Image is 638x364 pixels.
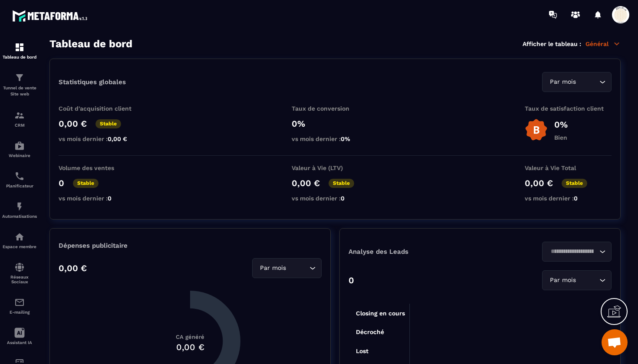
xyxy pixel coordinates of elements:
p: Assistant IA [2,340,37,345]
tspan: Closing en cours [356,310,405,317]
img: email [14,297,25,308]
p: 0,00 € [525,178,553,188]
span: Par mois [258,263,288,273]
p: Planificateur [2,184,37,188]
p: vs mois dernier : [59,195,145,202]
img: scheduler [14,171,25,181]
p: Statistiques globales [59,78,126,86]
p: Volume des ventes [59,164,145,171]
img: logo [12,8,90,24]
p: Stable [73,179,99,188]
p: 0% [292,118,378,129]
p: 0,00 € [292,178,320,188]
span: Par mois [548,275,578,285]
p: Réseaux Sociaux [2,275,37,284]
img: automations [14,201,25,212]
tspan: Décroché [356,328,384,335]
span: 0,00 € [108,135,127,142]
p: Afficher le tableau : [523,40,581,47]
p: Taux de conversion [292,105,378,112]
a: automationsautomationsWebinaire [2,134,37,164]
a: formationformationTableau de bord [2,36,37,66]
p: Stable [562,179,587,188]
p: Valeur à Vie (LTV) [292,164,378,171]
tspan: Lost [356,348,368,354]
p: Valeur à Vie Total [525,164,612,171]
a: formationformationTunnel de vente Site web [2,66,37,104]
p: 0 [59,178,64,188]
a: formationformationCRM [2,104,37,134]
p: E-mailing [2,310,37,315]
div: Ouvrir le chat [602,329,628,355]
p: Automatisations [2,214,37,219]
div: Search for option [542,270,612,290]
p: Tableau de bord [2,55,37,59]
p: Bien [554,134,568,141]
span: 0 [341,195,345,202]
span: Par mois [548,77,578,87]
p: Dépenses publicitaire [59,242,322,249]
span: 0 [108,195,112,202]
p: Webinaire [2,153,37,158]
p: Stable [329,179,354,188]
p: Coût d'acquisition client [59,105,145,112]
img: formation [14,42,25,52]
a: social-networksocial-networkRéseaux Sociaux [2,256,37,291]
input: Search for option [578,275,597,285]
p: Stable [95,119,121,128]
div: Search for option [252,258,322,278]
p: vs mois dernier : [59,135,145,142]
input: Search for option [288,263,307,273]
p: Espace membre [2,244,37,249]
p: Général [585,40,621,48]
img: social-network [14,262,25,272]
p: vs mois dernier : [525,195,612,202]
span: 0% [341,135,350,142]
h3: Tableau de bord [49,38,132,50]
p: 0 [349,275,354,285]
p: CRM [2,123,37,128]
a: Assistant IA [2,321,37,351]
img: formation [14,72,25,83]
a: automationsautomationsAutomatisations [2,195,37,225]
a: emailemailE-mailing [2,291,37,321]
p: 0,00 € [59,263,87,273]
img: automations [14,141,25,151]
p: 0,00 € [59,118,87,129]
span: 0 [574,195,578,202]
div: Search for option [542,72,612,92]
img: automations [14,232,25,242]
input: Search for option [548,247,597,256]
p: 0% [554,119,568,130]
div: Search for option [542,242,612,262]
input: Search for option [578,77,597,87]
p: Taux de satisfaction client [525,105,612,112]
img: b-badge-o.b3b20ee6.svg [525,118,548,141]
p: Tunnel de vente Site web [2,85,37,97]
a: schedulerschedulerPlanificateur [2,164,37,195]
p: vs mois dernier : [292,195,378,202]
p: vs mois dernier : [292,135,378,142]
p: Analyse des Leads [349,248,480,256]
a: automationsautomationsEspace membre [2,225,37,256]
img: formation [14,110,25,121]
